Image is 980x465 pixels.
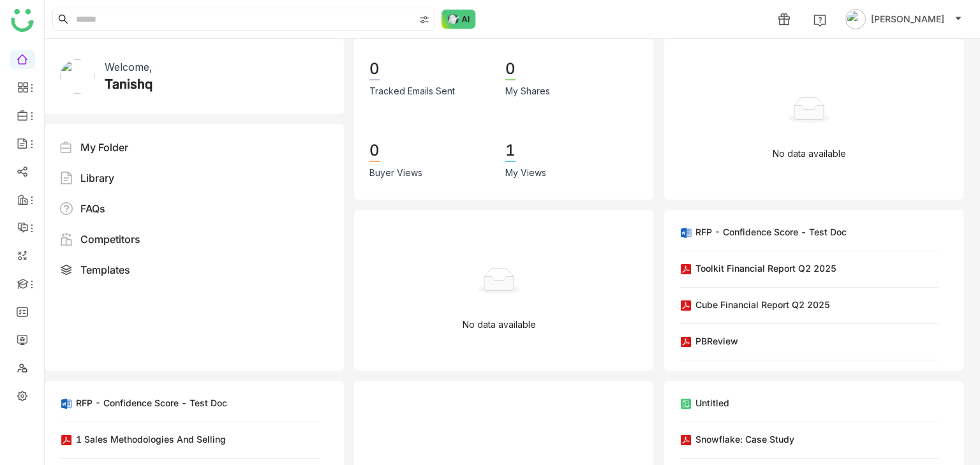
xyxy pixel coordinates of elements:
[813,14,826,27] img: help.svg
[80,262,130,277] div: Templates
[505,166,546,180] div: My Views
[369,166,422,180] div: Buyer Views
[695,396,729,410] div: Untitled
[845,9,866,29] img: avatar
[695,432,794,446] div: Snowflake: Case Study
[871,12,944,26] span: [PERSON_NAME]
[843,9,965,29] button: [PERSON_NAME]
[505,59,516,80] div: 0
[80,232,140,247] div: Competitors
[419,15,429,25] img: search-type.svg
[369,140,380,162] div: 0
[442,10,476,29] img: ask-buddy-normal.svg
[11,9,34,32] img: logo
[80,201,105,216] div: FAQs
[60,59,94,94] img: 671209acaf585a2378d5d1f7
[463,318,536,332] p: No data available
[369,59,380,80] div: 0
[505,140,516,162] div: 1
[105,59,152,75] div: Welcome,
[695,262,836,275] div: Toolkit Financial Report Q2 2025
[695,298,830,311] div: Cube Financial Report Q2 2025
[80,170,114,186] div: Library
[369,84,455,98] div: Tracked Emails Sent
[695,334,738,348] div: PBReview
[505,84,550,98] div: My Shares
[76,396,227,410] div: RFP - Confidence Score - Test Doc
[773,147,846,161] p: No data available
[80,140,128,155] div: My Folder
[76,432,226,446] div: 1 Sales Methodologies and Selling
[105,75,152,94] div: Tanishq
[695,225,847,239] div: RFP - Confidence Score - Test Doc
